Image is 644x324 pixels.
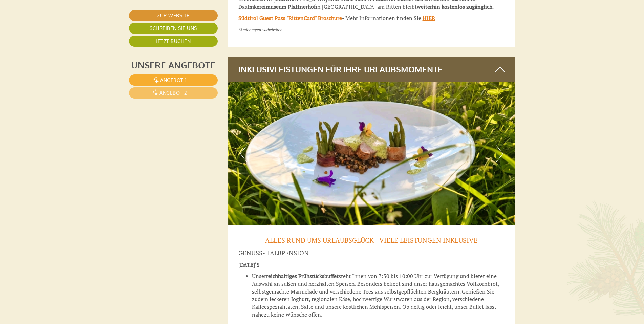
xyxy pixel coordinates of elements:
[129,36,218,47] a: Jetzt buchen
[10,33,111,38] small: 21:50
[238,27,282,32] em: *Änderungen vorbehalten
[265,236,478,245] span: ALLES RUND UMS URLAUBSGLÜCK - VIELE LEISTUNGEN INKLUSIVE
[496,145,503,162] button: Next
[266,272,339,280] strong: reichhaltiges Frühstücksbuffet
[228,57,515,82] div: Inklusivleistungen für Ihre Urlaubsmomente
[247,3,316,10] strong: Imkereimuseum Plattnerhof
[417,3,492,10] strong: weiterhin kostenlos zugänglich
[240,145,247,162] button: Previous
[252,272,505,319] li: Unser steht Ihnen von 7:30 bis 10:00 Uhr zur Verfügung und bietet eine Auswahl an süßen und herzh...
[159,90,187,96] span: Angebot 2
[227,179,267,190] button: Senden
[129,23,218,34] a: Schreiben Sie uns
[421,14,435,22] a: HIER
[238,261,260,268] strong: [DATE]‘S
[238,14,505,22] p: - Mehr Informationen finden Sie
[238,14,342,22] strong: Südtirol Guest Pass "RittenCard" Broschure
[129,10,218,21] a: Zur Website
[160,77,187,83] span: Angebot 1
[10,20,111,25] div: Berghotel Zum Zirm
[238,249,309,257] span: GENUSS-HALBPENSION
[129,59,218,71] div: Unsere Angebote
[121,5,146,17] div: [DATE]
[423,14,435,22] u: HIER
[5,19,114,39] div: Guten Tag, wie können wir Ihnen helfen?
